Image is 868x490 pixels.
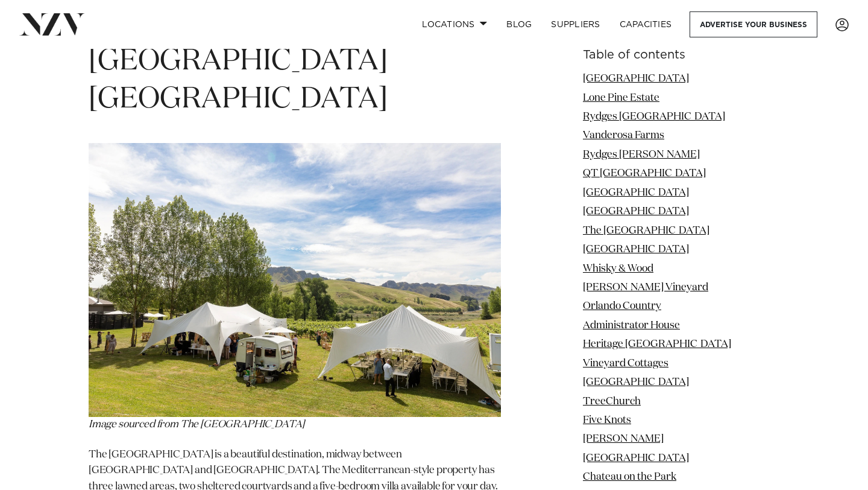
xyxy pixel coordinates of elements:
[89,419,304,430] em: Image sourced from The [GEOGRAPHIC_DATA]
[412,11,497,37] a: Locations
[497,11,541,37] a: BLOG
[583,244,689,255] a: [GEOGRAPHIC_DATA]
[583,112,725,122] a: Rydges [GEOGRAPHIC_DATA]
[583,377,689,387] a: [GEOGRAPHIC_DATA]
[583,434,664,444] a: [PERSON_NAME]
[583,263,653,273] a: Whisky & Wood
[583,282,708,293] a: [PERSON_NAME] Vineyard
[583,150,700,160] a: Rydges [PERSON_NAME]
[583,339,731,349] a: Heritage [GEOGRAPHIC_DATA]
[583,74,689,84] a: [GEOGRAPHIC_DATA]
[690,11,817,37] a: Advertise your business
[583,130,664,141] a: Vanderosa Farms
[89,43,501,119] h1: [GEOGRAPHIC_DATA] [GEOGRAPHIC_DATA]
[583,358,668,369] a: Vineyard Cottages
[583,453,689,463] a: [GEOGRAPHIC_DATA]
[583,168,706,179] a: QT [GEOGRAPHIC_DATA]
[19,13,85,35] img: nzv-logo.png
[583,206,689,217] a: [GEOGRAPHIC_DATA]
[583,472,676,482] a: Chateau on the Park
[610,11,682,37] a: Capacities
[583,301,661,311] a: Orlando Country
[583,320,680,331] a: Administrator House
[583,92,659,103] a: Lone Pine Estate
[583,396,641,406] a: TreeChurch
[583,226,709,236] a: The [GEOGRAPHIC_DATA]
[541,11,609,37] a: SUPPLIERS
[583,49,779,62] h6: Table of contents
[583,415,631,425] a: Five Knots
[583,188,689,198] a: [GEOGRAPHIC_DATA]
